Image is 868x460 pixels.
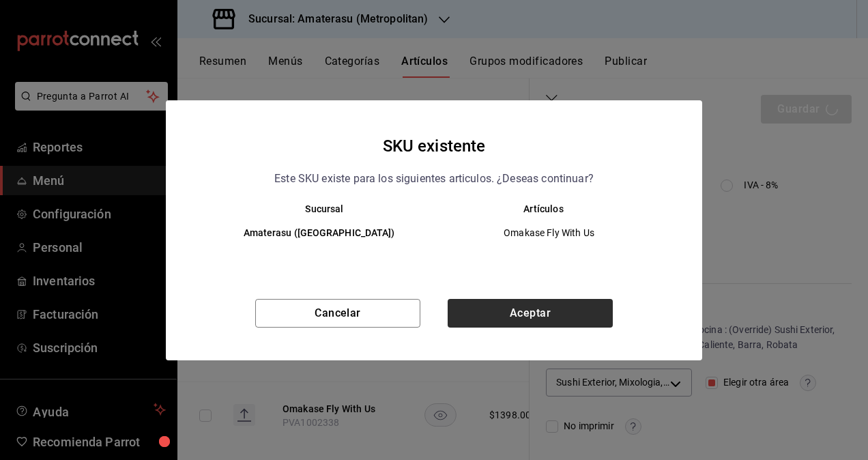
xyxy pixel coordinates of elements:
p: Este SKU existe para los siguientes articulos. ¿Deseas continuar? [274,170,594,188]
h6: Amaterasu ([GEOGRAPHIC_DATA]) [215,226,423,241]
h4: SKU existente [383,133,486,159]
button: Aceptar [448,299,613,328]
span: Omakase Fly With Us [446,226,652,240]
button: Cancelar [255,299,420,328]
th: Sucursal [193,203,434,214]
th: Artículos [434,203,675,214]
